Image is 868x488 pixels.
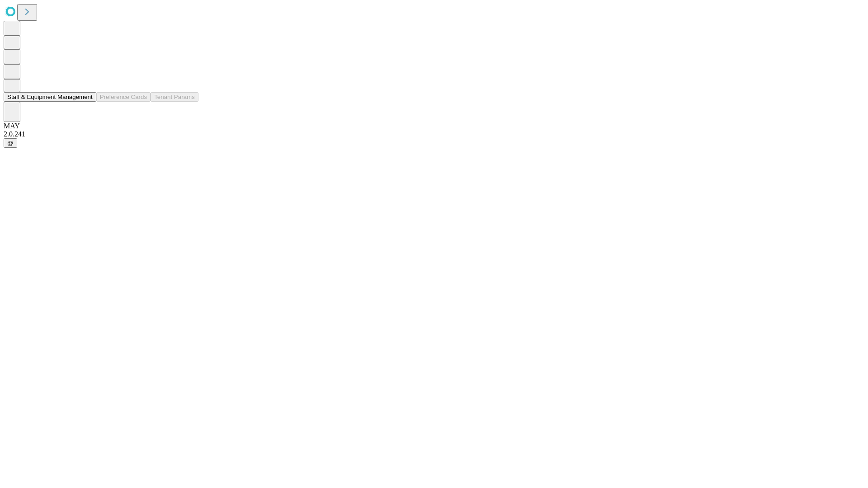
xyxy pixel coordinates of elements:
[4,122,864,130] div: MAY
[7,140,14,146] span: @
[4,138,17,148] button: @
[4,130,864,138] div: 2.0.241
[96,92,151,102] button: Preference Cards
[151,92,198,102] button: Tenant Params
[4,92,96,102] button: Staff & Equipment Management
